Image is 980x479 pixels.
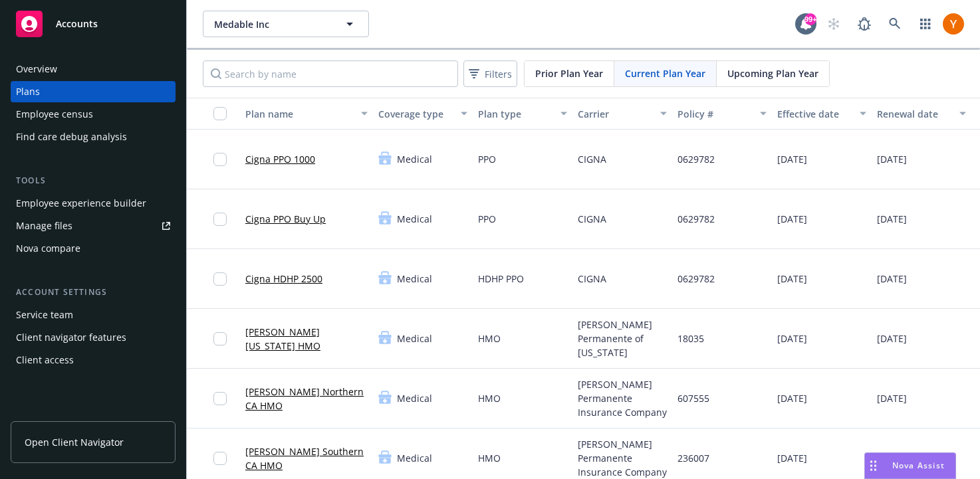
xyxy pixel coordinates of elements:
[397,332,432,345] span: Medical
[11,81,176,102] a: Plans
[245,272,322,286] a: Cigna HDHP 2500
[777,107,852,121] div: Effective date
[625,66,705,80] span: Current Plan Year
[877,451,907,465] span: [DATE]
[373,98,473,130] button: Coverage type
[877,107,951,121] div: Renewal date
[240,98,373,130] button: Plan name
[11,238,176,259] a: Nova compare
[245,212,326,226] a: Cigna PPO Buy Up
[478,212,496,226] span: PPO
[397,391,432,405] span: Medical
[677,332,704,345] span: 18035
[11,104,176,125] a: Employee census
[245,385,368,413] a: [PERSON_NAME] Northern CA HMO
[213,107,227,120] input: Select all
[578,318,667,359] span: [PERSON_NAME] Permanente of [US_STATE]
[578,377,667,419] span: [PERSON_NAME] Permanente Insurance Company
[397,272,432,286] span: Medical
[777,332,807,345] span: [DATE]
[485,67,512,81] span: Filters
[397,152,432,166] span: Medical
[478,107,552,121] div: Plan type
[16,81,40,102] div: Plans
[203,11,369,37] button: Medable Inc
[245,107,353,121] div: Plan name
[466,64,515,84] span: Filters
[11,327,176,348] a: Client navigator features
[777,152,807,166] span: [DATE]
[16,104,93,125] div: Employee census
[578,212,606,226] span: CIGNA
[11,286,176,299] div: Account settings
[213,213,227,226] input: Toggle Row Selected
[777,451,807,465] span: [DATE]
[535,66,603,80] span: Prior Plan Year
[11,174,176,187] div: Tools
[214,17,329,31] span: Medable Inc
[11,5,176,43] a: Accounts
[463,60,517,87] button: Filters
[11,215,176,237] a: Manage files
[882,11,908,37] a: Search
[56,19,98,29] span: Accounts
[478,152,496,166] span: PPO
[397,212,432,226] span: Medical
[11,304,176,326] a: Service team
[872,98,971,130] button: Renewal date
[11,58,176,80] a: Overview
[378,107,453,121] div: Coverage type
[677,451,709,465] span: 236007
[16,215,72,237] div: Manage files
[397,451,432,465] span: Medical
[777,272,807,286] span: [DATE]
[877,272,907,286] span: [DATE]
[578,272,606,286] span: CIGNA
[245,444,368,472] a: [PERSON_NAME] Southern CA HMO
[245,325,368,353] a: [PERSON_NAME] [US_STATE] HMO
[16,126,127,147] div: Find care debug analysis
[877,152,907,166] span: [DATE]
[877,332,907,345] span: [DATE]
[892,460,945,471] span: Nova Assist
[578,152,606,166] span: CIGNA
[245,152,315,166] a: Cigna PPO 1000
[777,212,807,226] span: [DATE]
[478,391,501,405] span: HMO
[16,238,80,259] div: Nova compare
[677,272,715,286] span: 0629782
[16,193,146,214] div: Employee experience builder
[16,327,126,348] div: Client navigator features
[213,332,227,345] input: Toggle Row Selected
[912,11,939,37] a: Switch app
[772,98,872,130] button: Effective date
[16,58,57,80] div: Overview
[213,272,227,286] input: Toggle Row Selected
[865,453,882,478] div: Drag to move
[578,437,667,479] span: [PERSON_NAME] Permanente Insurance Company
[851,11,878,37] a: Report a Bug
[213,392,227,405] input: Toggle Row Selected
[473,98,572,130] button: Plan type
[478,332,501,345] span: HMO
[677,391,709,405] span: 607555
[864,452,956,479] button: Nova Assist
[677,107,752,121] div: Policy #
[777,391,807,405] span: [DATE]
[943,13,964,35] img: photo
[25,435,124,449] span: Open Client Navigator
[672,98,772,130] button: Policy #
[16,304,73,326] div: Service team
[478,451,501,465] span: HMO
[11,349,176,371] a: Client access
[16,349,74,371] div: Client access
[203,60,458,87] input: Search by name
[11,126,176,147] a: Find care debug analysis
[677,152,715,166] span: 0629782
[804,13,816,25] div: 99+
[877,212,907,226] span: [DATE]
[213,452,227,465] input: Toggle Row Selected
[478,272,524,286] span: HDHP PPO
[578,107,652,121] div: Carrier
[11,193,176,214] a: Employee experience builder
